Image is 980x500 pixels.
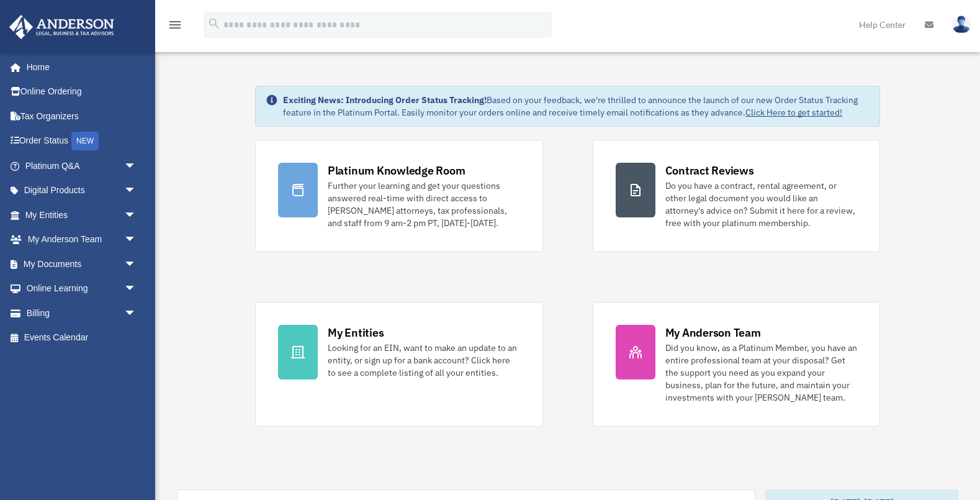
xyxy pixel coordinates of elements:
[9,104,155,129] a: Tax Organizers
[283,94,487,106] strong: Exciting News: Introducing Order Status Tracking!
[665,342,858,404] div: Did you know, as a Platinum Member, you have an entire professional team at your disposal? Get th...
[328,342,520,379] div: Looking for an EIN, want to make an update to an entity, or sign up for a bank account? Click her...
[9,227,155,252] a: My Anderson Teamarrow_drop_down
[124,276,149,302] span: arrow_drop_down
[124,202,149,228] span: arrow_drop_down
[593,302,881,427] a: My Anderson Team Did you know, as a Platinum Member, you have an entire professional team at your...
[9,129,155,154] a: Order StatusNEW
[665,163,754,178] div: Contract Reviews
[124,252,149,277] span: arrow_drop_down
[124,178,149,204] span: arrow_drop_down
[328,325,384,340] div: My Entities
[71,132,99,150] div: NEW
[207,17,221,30] i: search
[665,325,761,340] div: My Anderson Team
[952,16,971,34] img: User Pic
[9,80,155,104] a: Online Ordering
[255,140,543,252] a: Platinum Knowledge Room Further your learning and get your questions answered real-time with dire...
[124,153,149,179] span: arrow_drop_down
[745,107,842,118] a: Click Here to get started!
[168,22,182,32] a: menu
[9,178,155,203] a: Digital Productsarrow_drop_down
[9,153,155,178] a: Platinum Q&Aarrow_drop_down
[283,94,870,119] div: Based on your feedback, we're thrilled to announce the launch of our new Order Status Tracking fe...
[6,15,118,39] img: Anderson Advisors Platinum Portal
[665,180,858,229] div: Do you have a contract, rental agreement, or other legal document you would like an attorney's ad...
[168,17,182,32] i: menu
[124,301,149,326] span: arrow_drop_down
[328,180,520,229] div: Further your learning and get your questions answered real-time with direct access to [PERSON_NAM...
[9,55,149,80] a: Home
[124,227,149,253] span: arrow_drop_down
[255,302,543,427] a: My Entities Looking for an EIN, want to make an update to an entity, or sign up for a bank accoun...
[9,252,155,276] a: My Documentsarrow_drop_down
[9,325,155,350] a: Events Calendar
[9,202,155,227] a: My Entitiesarrow_drop_down
[328,163,465,178] div: Platinum Knowledge Room
[9,276,155,301] a: Online Learningarrow_drop_down
[9,301,155,325] a: Billingarrow_drop_down
[593,140,881,252] a: Contract Reviews Do you have a contract, rental agreement, or other legal document you would like...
